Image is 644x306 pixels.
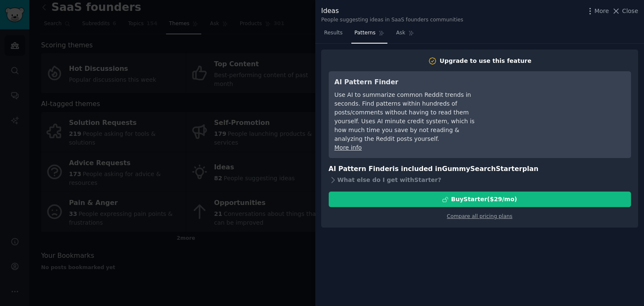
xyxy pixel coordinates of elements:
span: Patterns [354,29,375,37]
a: Results [321,26,345,44]
button: Close [612,7,638,16]
div: Buy Starter ($ 29 /mo ) [451,195,517,204]
iframe: YouTube video player [499,77,625,140]
a: Compare all pricing plans [447,213,512,219]
h3: AI Pattern Finder is included in plan [329,164,631,174]
span: Close [622,7,638,16]
span: More [595,7,609,16]
div: Ideas [321,6,463,16]
button: More [586,7,609,16]
div: Use AI to summarize common Reddit trends in seconds. Find patterns within hundreds of posts/comme... [335,91,488,143]
span: Results [324,29,343,37]
div: Upgrade to use this feature [440,57,532,65]
div: What else do I get with Starter ? [329,174,631,186]
a: Patterns [351,26,387,44]
h3: AI Pattern Finder [335,77,488,88]
a: More info [335,144,362,151]
div: People suggesting ideas in SaaS founders communities [321,16,463,24]
button: BuyStarter($29/mo) [329,192,631,207]
span: Ask [396,29,405,37]
span: GummySearch Starter [442,165,522,173]
a: Ask [393,26,417,44]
